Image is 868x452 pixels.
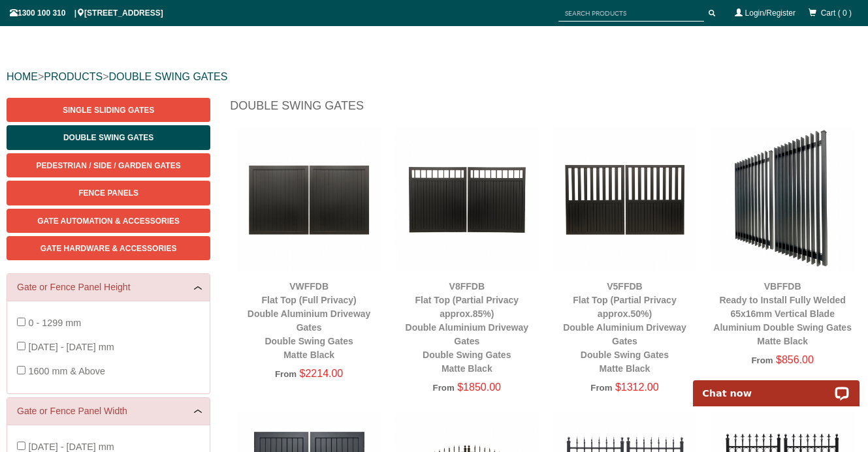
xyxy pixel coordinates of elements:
[406,281,529,374] a: V8FFDBFlat Top (Partial Privacy approx.85%)Double Aluminium Driveway GatesDouble Swing GatesMatte...
[28,442,114,452] span: [DATE] - [DATE] mm
[394,127,539,272] img: V8FFDB - Flat Top (Partial Privacy approx.85%) - Double Aluminium Driveway Gates - Double Swing G...
[7,209,210,233] a: Gate Automation & Accessories
[37,217,180,226] span: Gate Automation & Accessories
[10,8,163,18] span: 1300 100 310 | [STREET_ADDRESS]
[553,127,698,272] img: V5FFDB - Flat Top (Partial Privacy approx.50%) - Double Aluminium Driveway Gates - Double Swing G...
[7,153,210,177] a: Pedestrian / Side / Garden Gates
[745,8,796,18] a: Login/Register
[821,8,852,18] span: Cart ( 0 )
[28,366,105,376] span: 1600 mm & Above
[558,5,704,22] input: SEARCH PRODUCTS
[7,236,210,260] a: Gate Hardware & Accessories
[37,161,181,170] span: Pedestrian / Side / Garden Gates
[63,106,154,115] span: Single Sliding Gates
[17,404,200,418] a: Gate or Fence Panel Width
[108,71,227,82] a: DOUBLE SWING GATES
[7,125,210,149] a: Double Swing Gates
[751,355,773,365] span: From
[230,98,861,121] h1: Double Swing Gates
[275,369,297,379] span: From
[248,281,371,360] a: VWFFDBFlat Top (Full Privacy)Double Aluminium Driveway GatesDouble Swing GatesMatte Black
[40,244,177,253] span: Gate Hardware & Accessories
[28,342,114,352] span: [DATE] - [DATE] mm
[28,318,81,328] span: 0 - 1299 mm
[615,382,659,393] span: $1312.00
[710,127,855,272] img: VBFFDB - Ready to Install Fully Welded 65x16mm Vertical Blade - Aluminium Double Swing Gates - Ma...
[7,181,210,205] a: Fence Panels
[684,365,868,406] iframe: LiveChat chat widget
[63,133,153,142] span: Double Swing Gates
[776,354,814,365] span: $856.00
[590,383,612,393] span: From
[300,368,344,379] span: $2214.00
[17,280,200,294] a: Gate or Fence Panel Height
[78,188,138,198] span: Fence Panels
[7,71,38,82] a: HOME
[713,281,852,346] a: VBFFDBReady to Install Fully Welded 65x16mm Vertical BladeAluminium Double Swing GatesMatte Black
[563,281,686,374] a: V5FFDBFlat Top (Partial Privacy approx.50%)Double Aluminium Driveway GatesDouble Swing GatesMatte...
[457,382,501,393] span: $1850.00
[433,383,455,393] span: From
[44,71,103,82] a: PRODUCTS
[7,56,861,98] div: > >
[236,127,381,272] img: VWFFDB - Flat Top (Full Privacy) - Double Aluminium Driveway Gates - Double Swing Gates - Matte B...
[7,98,210,122] a: Single Sliding Gates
